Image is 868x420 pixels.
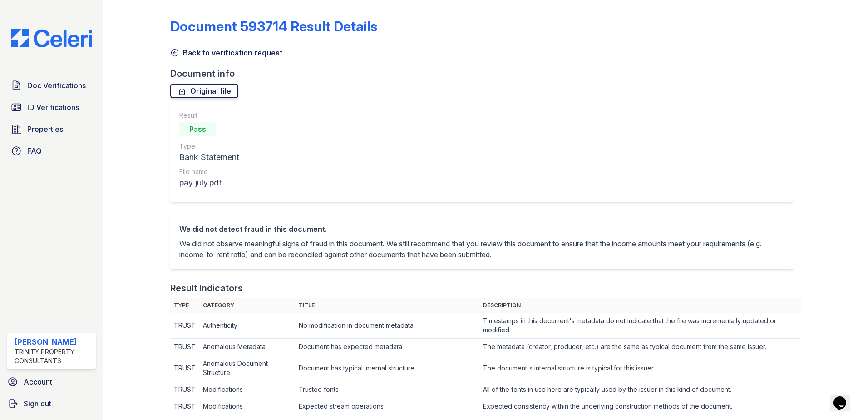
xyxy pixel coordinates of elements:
[7,98,96,116] a: ID Verifications
[199,398,295,415] td: Modifications
[7,142,96,160] a: FAQ
[170,84,238,98] a: Original file
[179,122,216,136] div: Pass
[199,313,295,339] td: Authenticity
[170,313,199,339] td: TRUST
[170,47,282,58] a: Back to verification request
[479,339,801,355] td: The metadata (creator, producer, etc.) are the same as typical document from the same issuer.
[15,336,92,347] div: [PERSON_NAME]
[7,76,96,95] a: Doc Verifications
[295,381,479,398] td: Trusted fonts
[27,102,79,113] span: ID Verifications
[199,339,295,355] td: Anomalous Metadata
[15,347,92,365] div: Trinity Property Consultants
[24,398,51,409] span: Sign out
[170,381,199,398] td: TRUST
[27,145,42,156] span: FAQ
[295,339,479,355] td: Document has expected metadata
[199,298,295,313] th: Category
[170,339,199,355] td: TRUST
[199,381,295,398] td: Modifications
[27,80,86,91] span: Doc Verifications
[170,398,199,415] td: TRUST
[479,398,801,415] td: Expected consistency within the underlying construction methods of the document.
[4,395,99,413] a: Sign out
[170,18,377,35] a: Document 593714 Result Details
[479,355,801,381] td: The document's internal structure is typical for this issuer.
[170,355,199,381] td: TRUST
[295,355,479,381] td: Document has typical internal structure
[179,142,239,151] div: Type
[27,124,63,135] span: Properties
[170,282,243,295] div: Result Indicators
[4,373,99,391] a: Account
[479,313,801,339] td: Timestamps in this document's metadata do not indicate that the file was incrementally updated or...
[199,355,295,381] td: Anomalous Document Structure
[479,298,801,313] th: Description
[4,29,99,47] img: CE_Logo_Blue-a8612792a0a2168367f1c8372b55b34899dd931a85d93a1a3d3e32e68fde9ad4.png
[179,238,784,260] p: We did not observe meaningful signs of fraud in this document. We still recommend that you review...
[170,67,801,80] div: Document info
[295,398,479,415] td: Expected stream operations
[479,381,801,398] td: All of the fonts in use here are typically used by the issuer in this kind of document.
[179,167,239,176] div: File name
[179,224,784,235] div: We did not detect fraud in this document.
[170,298,199,313] th: Type
[295,313,479,339] td: No modification in document metadata
[179,151,239,164] div: Bank Statement
[830,384,859,411] iframe: chat widget
[179,176,239,189] div: pay july.pdf
[24,376,52,387] span: Account
[179,111,239,120] div: Result
[295,298,479,313] th: Title
[7,120,96,138] a: Properties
